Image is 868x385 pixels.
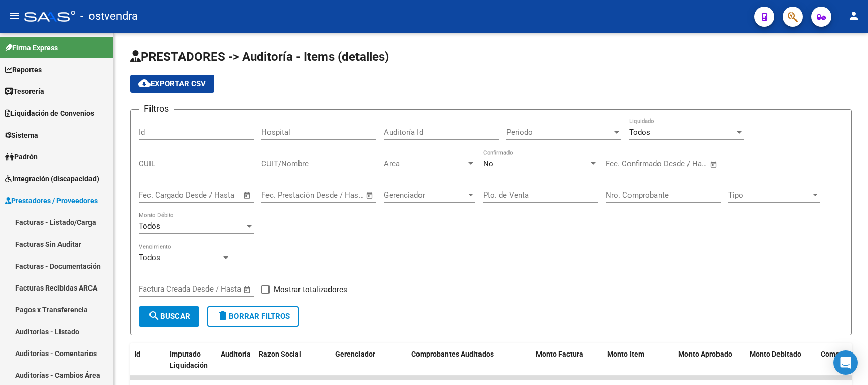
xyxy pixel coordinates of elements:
[148,310,160,322] mat-icon: search
[274,283,347,296] span: Mostrar totalizadores
[407,343,532,377] datatable-header-cell: Comprobantes Auditados
[833,350,858,375] div: Open Intercom Messenger
[304,190,353,200] input: End date
[139,306,199,327] button: Buscar
[384,190,466,200] span: Gerenciador
[506,127,612,137] span: Periodo
[139,221,160,231] span: Todos
[166,343,217,377] datatable-header-cell: Imputado Liquidación
[603,343,674,377] datatable-header-cell: Monto Item
[708,158,720,170] button: Open calendar
[242,284,253,296] button: Open calendar
[750,350,801,358] span: Monto Debitado
[207,306,299,327] button: Borrar Filtros
[217,343,255,377] datatable-header-cell: Auditoría
[335,350,375,358] span: Gerenciador
[138,77,151,89] mat-icon: cloud_download
[217,312,290,321] span: Borrar Filtros
[139,102,174,116] h3: Filtros
[170,350,208,370] span: Imputado Liquidación
[5,195,98,206] span: Prestadores / Proveedores
[80,5,138,27] span: - ostvendra
[629,127,650,137] span: Todos
[5,173,99,184] span: Integración (discapacidad)
[536,350,583,358] span: Monto Factura
[728,190,811,200] span: Tipo
[130,343,166,377] datatable-header-cell: Id
[181,190,230,200] input: End date
[5,151,38,163] span: Padrón
[384,159,466,168] span: Area
[259,350,301,358] span: Razon Social
[242,189,253,201] button: Open calendar
[532,343,603,377] datatable-header-cell: Monto Factura
[483,159,493,168] span: No
[130,50,389,64] span: PRESTADORES -> Auditoría - Items (detalles)
[134,350,140,358] span: Id
[678,350,732,358] span: Monto Aprobado
[331,343,407,377] datatable-header-cell: Gerenciador
[745,343,817,377] datatable-header-cell: Monto Debitado
[139,253,160,262] span: Todos
[607,350,644,358] span: Monto Item
[5,42,58,53] span: Firma Express
[138,79,206,88] span: Exportar CSV
[221,350,251,358] span: Auditoría
[255,343,331,377] datatable-header-cell: Razon Social
[364,189,376,201] button: Open calendar
[139,284,172,294] input: Start date
[411,350,494,358] span: Comprobantes Auditados
[606,159,639,168] input: Start date
[5,108,94,119] span: Liquidación de Convenios
[8,10,20,22] mat-icon: menu
[821,350,859,358] span: Comentario
[5,130,38,141] span: Sistema
[139,190,172,200] input: Start date
[181,284,230,294] input: End date
[5,64,42,75] span: Reportes
[217,310,229,322] mat-icon: delete
[648,159,697,168] input: End date
[5,86,44,97] span: Tesorería
[148,312,190,321] span: Buscar
[848,10,860,22] mat-icon: person
[130,75,214,93] button: Exportar CSV
[674,343,745,377] datatable-header-cell: Monto Aprobado
[261,190,294,200] input: Start date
